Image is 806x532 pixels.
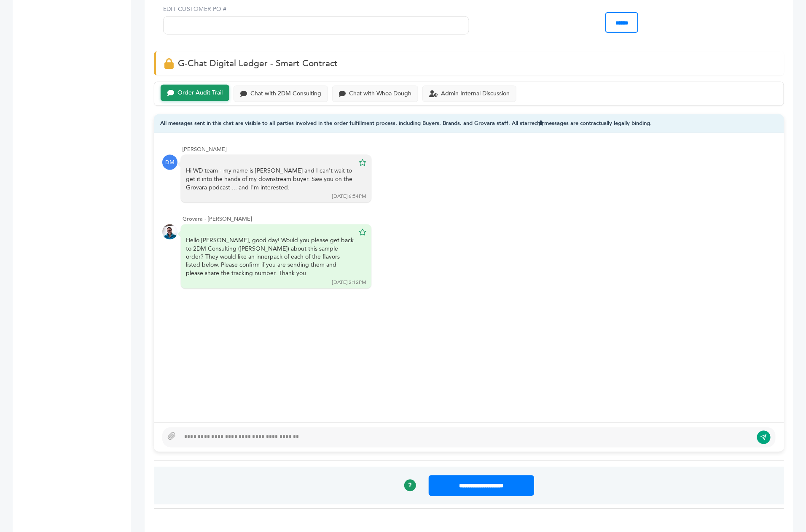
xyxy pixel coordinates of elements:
div: Admin Internal Discussion [441,90,510,97]
div: Order Audit Trail [177,89,223,97]
div: Grovara - [PERSON_NAME] [183,215,776,223]
div: DM [162,155,177,170]
div: Hi WD team - my name is [PERSON_NAME] and I can't wait to get it into the hands of my downstream ... [186,167,355,192]
a: ? [404,480,416,491]
div: Chat with 2DM Consulting [250,90,321,97]
div: [DATE] 6:54PM [332,193,366,200]
label: EDIT CUSTOMER PO # [163,5,469,14]
span: G-Chat Digital Ledger - Smart Contract [178,57,338,70]
div: [PERSON_NAME] [183,146,776,153]
div: All messages sent in this chat are visible to all parties involved in the order fulfillment proce... [154,114,784,133]
div: Hello [PERSON_NAME], good day! Would you please get back to 2DM Consulting ([PERSON_NAME]) about ... [186,236,355,278]
div: Chat with Whoa Dough [349,90,411,97]
div: [DATE] 2:12PM [332,279,366,286]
